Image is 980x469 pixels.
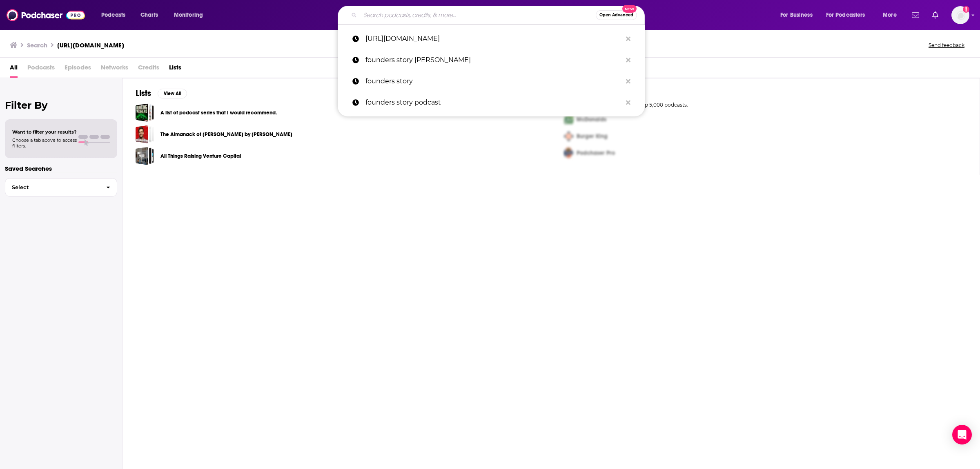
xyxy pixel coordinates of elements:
[951,6,969,24] img: User Profile
[338,28,645,49] a: [URL][DOMAIN_NAME]
[622,5,637,13] span: New
[138,61,159,78] span: Credits
[780,9,813,21] span: For Business
[65,61,91,78] span: Episodes
[168,9,214,22] button: open menu
[963,6,969,13] svg: Add a profile image
[577,133,608,140] span: Burger King
[338,92,645,113] a: founders story podcast
[951,6,969,24] span: Logged in as nicole.koremenos
[564,102,967,108] p: Access sponsor history on the top 5,000 podcasts.
[338,71,645,92] a: founders story
[136,103,154,122] a: A list of podcast series that I would recommend.
[160,152,241,161] a: All Things Raising Venture Capital
[136,88,151,98] h2: Lists
[12,129,77,135] span: Want to filter your results?
[909,8,922,22] a: Show notifications dropdown
[140,9,158,21] span: Charts
[365,49,622,71] p: founders story daniel
[599,13,633,17] span: Open Advanced
[775,9,823,22] button: open menu
[561,128,577,145] img: Second Pro Logo
[57,41,124,49] h3: [URL][DOMAIN_NAME]
[12,137,77,149] span: Choose a tab above to access filters.
[169,61,181,78] a: Lists
[577,116,606,123] span: McDonalds
[136,88,187,98] a: ListsView All
[174,9,203,21] span: Monitoring
[27,61,55,78] span: Podcasts
[365,71,622,92] p: founders story
[5,99,117,111] h2: Filter By
[951,6,969,24] button: Show profile menu
[952,425,972,444] div: Open Intercom Messenger
[821,9,877,22] button: open menu
[577,150,615,156] span: Podchaser Pro
[5,178,117,197] button: Select
[338,49,645,71] a: founders story [PERSON_NAME]
[877,9,907,22] button: open menu
[5,185,100,190] span: Select
[365,92,622,113] p: founders story podcast
[10,61,18,78] a: All
[135,9,163,22] a: Charts
[160,130,292,139] a: The Almanack of [PERSON_NAME] by [PERSON_NAME]
[561,145,577,161] img: Third Pro Logo
[96,9,136,22] button: open menu
[826,9,865,21] span: For Podcasters
[360,9,596,22] input: Search podcasts, credits, & more...
[27,41,47,49] h3: Search
[345,6,653,25] div: Search podcasts, credits, & more...
[5,165,117,172] p: Saved Searches
[7,7,85,23] img: Podchaser - Follow, Share and Rate Podcasts
[160,108,277,117] a: A list of podcast series that I would recommend.
[926,42,967,49] button: Send feedback
[101,61,128,78] span: Networks
[883,9,897,21] span: More
[561,111,577,128] img: First Pro Logo
[101,9,125,21] span: Podcasts
[596,10,637,20] button: Open AdvancedNew
[136,125,154,143] a: The Almanack of Naval Ravikant by Eric Jorgenson
[136,147,154,165] a: All Things Raising Venture Capital
[158,89,187,98] button: View All
[929,8,942,22] a: Show notifications dropdown
[365,28,622,49] p: https://podcasts.apple.com/us/podcast/founders-story/id1505698509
